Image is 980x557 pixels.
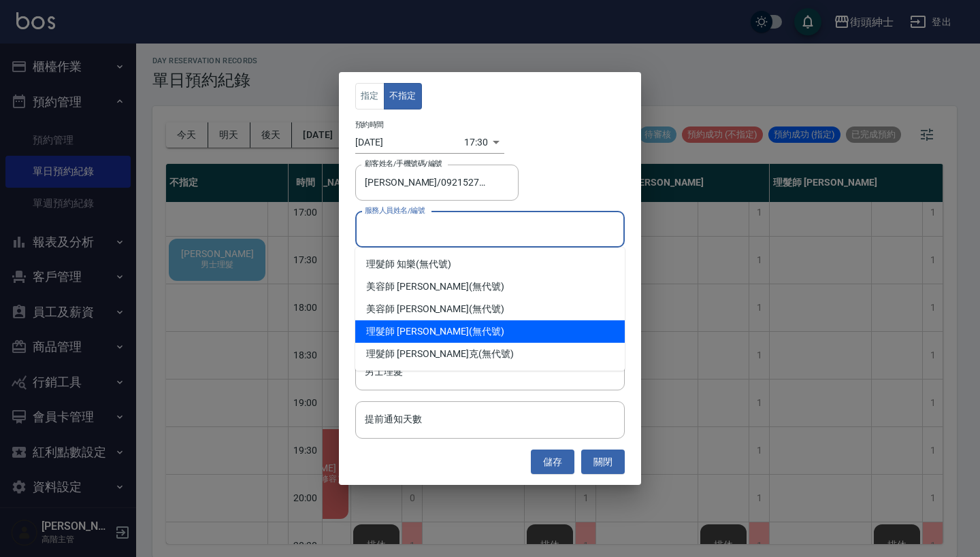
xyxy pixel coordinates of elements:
[365,205,425,216] label: 服務人員姓名/編號
[355,131,464,154] input: Choose date, selected date is 2025-09-22
[355,343,625,365] div: (無代號)
[531,450,574,475] button: 儲存
[355,83,385,109] button: 指定
[355,253,625,275] div: (無代號)
[366,324,469,339] span: 理髮師 [PERSON_NAME]
[355,298,625,320] div: (無代號)
[366,347,478,361] span: 理髮師 [PERSON_NAME]克
[581,450,625,475] button: 關閉
[464,131,488,154] div: 17:30
[366,257,416,271] span: 理髮師 知樂
[355,320,625,343] div: (無代號)
[366,302,469,316] span: 美容師 [PERSON_NAME]
[384,83,422,109] button: 不指定
[355,275,625,298] div: (無代號)
[365,158,442,169] label: 顧客姓名/手機號碼/編號
[355,119,384,129] label: 預約時間
[366,280,469,294] span: 美容師 [PERSON_NAME]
